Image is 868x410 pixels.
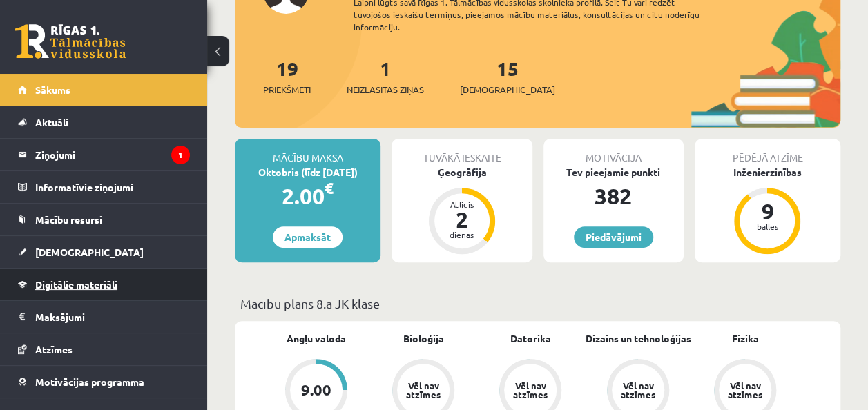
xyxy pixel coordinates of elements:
[35,213,102,226] span: Mācību resursi
[510,331,551,346] a: Datorika
[18,301,190,333] a: Maksājumi
[171,146,190,164] i: 1
[273,226,343,248] a: Apmaksāt
[18,236,190,268] a: [DEMOGRAPHIC_DATA]
[392,139,532,165] div: Tuvākā ieskaite
[347,56,424,97] a: 1Neizlasītās ziņas
[18,204,190,235] a: Mācību resursi
[263,56,311,97] a: 19Priekšmeti
[18,139,190,170] a: Ziņojumi1
[404,381,443,399] div: Vēl nav atzīmes
[18,366,190,398] a: Motivācijas programma
[325,178,334,198] span: €
[35,84,70,96] span: Sākums
[460,83,555,97] span: [DEMOGRAPHIC_DATA]
[585,331,691,346] a: Dizains un tehnoloģijas
[543,139,684,165] div: Motivācija
[543,165,684,179] div: Tev pieejamie punkti
[403,331,444,346] a: Bioloģija
[574,226,653,248] a: Piedāvājumi
[18,333,190,365] a: Atzīmes
[695,165,840,256] a: Inženierzinības 9 balles
[35,301,190,333] legend: Maksājumi
[235,179,380,213] div: 2.00
[35,116,68,128] span: Aktuāli
[240,294,835,313] p: Mācību plāns 8.a JK klase
[732,331,759,346] a: Fizika
[746,222,788,231] div: balles
[235,139,380,165] div: Mācību maksa
[746,200,788,222] div: 9
[35,343,73,355] span: Atzīmes
[511,381,550,399] div: Vēl nav atzīmes
[392,165,532,256] a: Ģeogrāfija Atlicis 2 dienas
[35,278,117,291] span: Digitālie materiāli
[695,139,840,165] div: Pēdējā atzīme
[441,208,483,231] div: 2
[35,375,144,388] span: Motivācijas programma
[35,171,190,203] legend: Informatīvie ziņojumi
[287,331,346,346] a: Angļu valoda
[619,381,657,399] div: Vēl nav atzīmes
[695,165,840,179] div: Inženierzinības
[35,246,144,258] span: [DEMOGRAPHIC_DATA]
[263,83,311,97] span: Priekšmeti
[347,83,424,97] span: Neizlasītās ziņas
[18,269,190,300] a: Digitālie materiāli
[441,200,483,208] div: Atlicis
[18,171,190,203] a: Informatīvie ziņojumi
[441,231,483,239] div: dienas
[15,24,126,59] a: Rīgas 1. Tālmācības vidusskola
[18,74,190,106] a: Sākums
[235,165,380,179] div: Oktobris (līdz [DATE])
[392,165,532,179] div: Ģeogrāfija
[543,179,684,213] div: 382
[726,381,764,399] div: Vēl nav atzīmes
[460,56,555,97] a: 15[DEMOGRAPHIC_DATA]
[35,139,190,170] legend: Ziņojumi
[301,382,331,398] div: 9.00
[18,106,190,138] a: Aktuāli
